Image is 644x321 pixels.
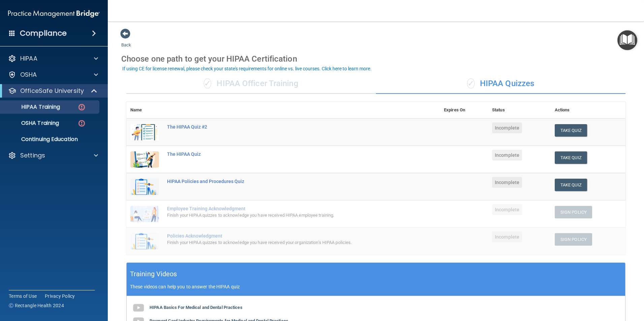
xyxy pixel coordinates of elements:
a: OfficeSafe University [8,87,98,95]
button: Open Resource Center [617,30,637,50]
span: ✓ [467,78,475,88]
div: The HIPAA Quiz #2 [167,124,406,130]
p: HIPAA Training [4,104,60,110]
a: Privacy Policy [45,293,75,299]
span: Ⓒ Rectangle Health 2024 [9,302,64,309]
button: Take Quiz [555,179,587,191]
th: Expires On [440,102,488,118]
p: OfficeSafe University [20,87,84,95]
button: Sign Policy [555,206,592,218]
th: Name [126,102,163,118]
th: Actions [551,102,625,118]
a: OSHA [8,71,98,79]
span: Incomplete [492,122,522,133]
div: HIPAA Policies and Procedures Quiz [167,179,406,184]
span: Incomplete [492,204,522,215]
a: Settings [8,151,98,159]
button: Take Quiz [555,124,587,137]
b: HIPAA Basics For Medical and Dental Practices [150,305,243,310]
button: If using CE for license renewal, please check your state's requirements for online vs. live cours... [121,65,373,72]
span: Incomplete [492,231,522,242]
p: OSHA [20,71,37,79]
a: Back [121,34,131,47]
p: Continuing Education [4,136,96,143]
div: The HIPAA Quiz [167,151,406,157]
span: Incomplete [492,177,522,188]
div: If using CE for license renewal, please check your state's requirements for online vs. live cours... [122,66,372,71]
span: Incomplete [492,150,522,160]
img: gray_youtube_icon.38fcd6cc.png [132,301,145,315]
a: Terms of Use [9,293,37,299]
div: Policies Acknowledgment [167,233,406,239]
span: ✓ [204,78,211,88]
p: HIPAA [20,55,37,63]
div: HIPAA Officer Training [126,74,376,94]
div: Finish your HIPAA quizzes to acknowledge you have received HIPAA employee training. [167,211,406,219]
div: Finish your HIPAA quizzes to acknowledge you have received your organization’s HIPAA policies. [167,239,406,247]
div: Choose one path to get your HIPAA Certification [121,49,631,69]
div: Employee Training Acknowledgment [167,206,406,211]
img: danger-circle.6113f641.png [77,119,86,128]
a: HIPAA [8,55,98,63]
img: PMB logo [8,7,100,21]
img: danger-circle.6113f641.png [77,103,86,111]
p: OSHA Training [4,120,59,127]
div: HIPAA Quizzes [376,74,625,94]
h5: Training Videos [130,268,177,280]
p: These videos can help you to answer the HIPAA quiz [130,284,622,289]
p: Settings [20,151,45,159]
button: Sign Policy [555,233,592,246]
th: Status [488,102,551,118]
h4: Compliance [20,29,67,38]
button: Take Quiz [555,151,587,164]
